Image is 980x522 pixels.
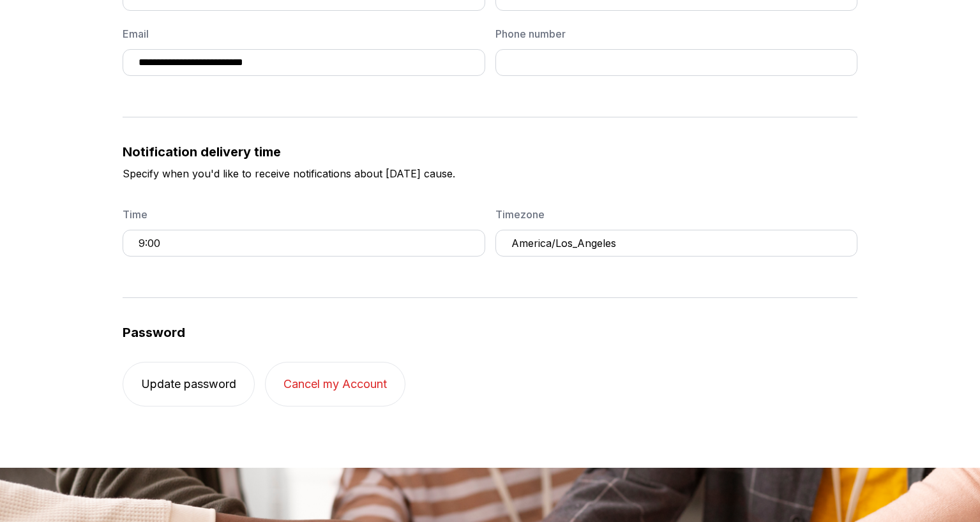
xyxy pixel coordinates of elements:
[123,26,485,41] span: Email
[123,143,857,161] h3: Notification delivery time
[123,166,857,207] p: Specify when you'd like to receive notifications about [DATE] cause.
[495,26,858,41] span: Phone number
[123,207,485,222] label: Time
[123,324,857,341] h3: Password
[265,362,405,406] button: Cancel my Account
[123,230,485,257] button: 9:00
[123,49,485,76] input: Email
[495,49,858,76] input: Phone number
[123,362,255,406] button: Update password
[495,207,858,222] label: Timezone
[495,230,858,257] button: America/Los_Angeles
